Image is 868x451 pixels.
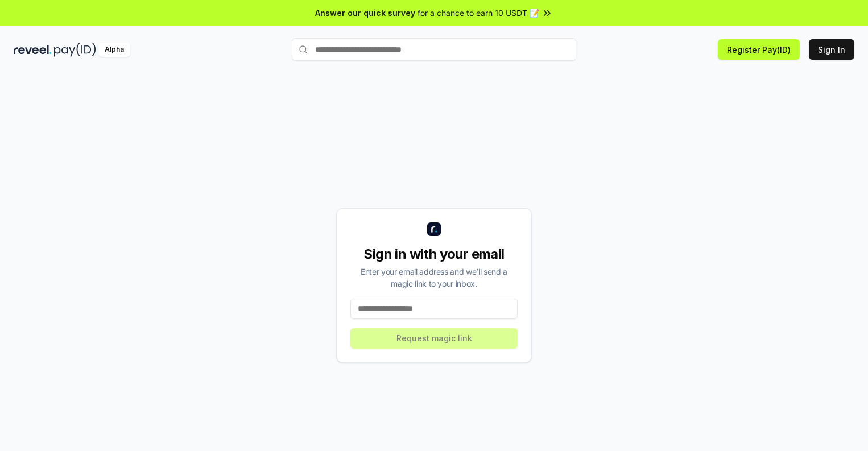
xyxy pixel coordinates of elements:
span: for a chance to earn 10 USDT 📝 [418,7,539,19]
img: pay_id [54,43,96,57]
img: reveel_dark [14,43,52,57]
div: Alpha [98,43,130,57]
div: Sign in with your email [350,245,518,263]
img: logo_small [427,222,441,236]
span: Answer our quick survey [315,7,415,19]
button: Sign In [809,39,854,60]
button: Register Pay(ID) [718,39,800,60]
div: Enter your email address and we’ll send a magic link to your inbox. [350,266,518,289]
